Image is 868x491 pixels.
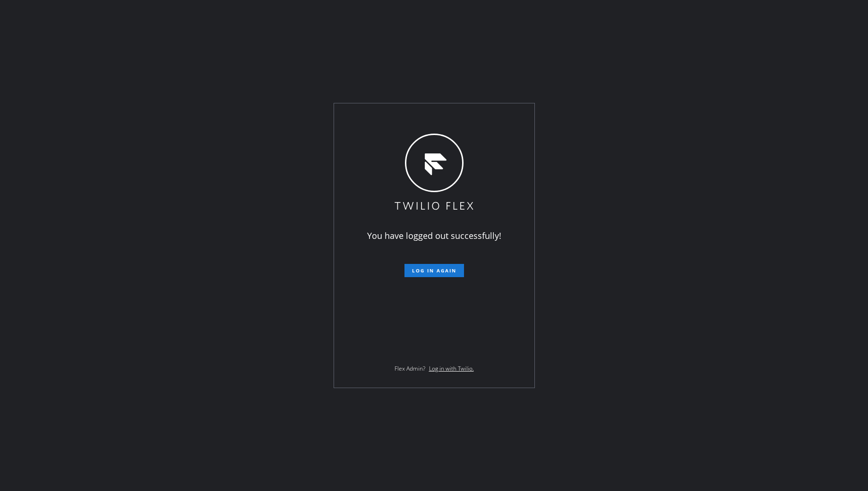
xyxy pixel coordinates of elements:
[429,364,474,372] a: Log in with Twilio.
[412,267,456,274] span: Log in again
[367,230,501,241] span: You have logged out successfully!
[395,364,425,372] span: Flex Admin?
[404,264,464,277] button: Log in again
